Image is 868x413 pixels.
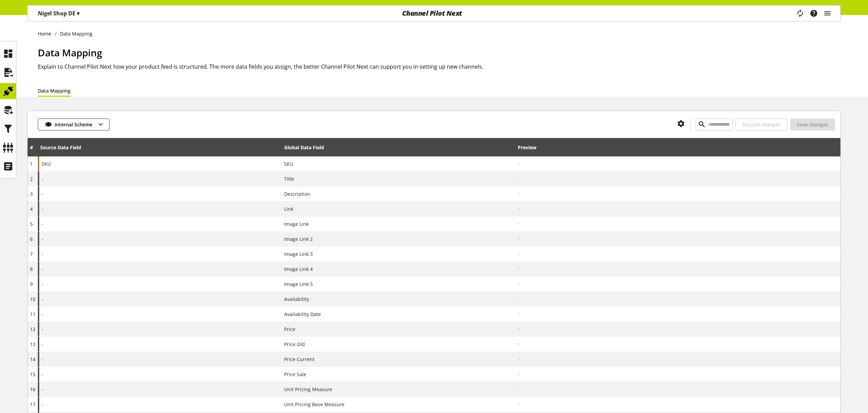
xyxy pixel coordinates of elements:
[38,119,109,130] button: Internal Scheme
[30,161,33,167] span: 1
[284,235,313,243] span: Image Link 2
[30,266,33,272] span: 8
[30,386,35,393] span: 16
[284,220,309,228] span: Image Link
[42,265,43,273] span: -
[30,356,35,362] span: 14
[518,295,838,303] h2: -
[518,190,838,197] h2: -
[42,386,43,393] span: -
[30,236,33,242] span: 6
[77,10,79,17] span: ▾
[42,295,43,303] span: -
[518,265,838,273] h2: -
[284,175,294,182] span: Title
[42,205,43,212] span: -
[42,326,43,333] span: -
[518,371,838,378] h2: -
[797,121,828,128] span: Save changes
[30,281,33,287] span: 9
[518,160,838,167] h2: -
[284,190,310,197] span: Description
[518,220,838,228] h2: -
[42,371,43,378] span: -
[27,5,841,22] nav: main navigation
[284,371,306,378] span: Price Sale
[42,160,51,167] span: SKU
[30,176,33,182] span: 2
[284,356,314,363] span: Price Current
[518,144,536,151] div: Preview
[284,160,293,167] span: SKU
[518,250,838,258] h2: -
[518,341,838,348] h2: -
[42,220,43,228] span: -
[518,175,838,182] h2: -
[38,9,79,17] p: Nigel Shop DE
[284,326,295,333] span: Price
[518,401,838,408] h2: -
[30,296,35,302] span: 10
[40,144,81,151] div: Source Data Field
[518,356,838,363] h2: -
[284,401,344,408] span: Unit Pricing Base Measure
[30,191,33,197] span: 3
[284,250,313,258] span: Image Link 3
[42,175,43,182] span: -
[55,121,92,128] span: Internal Scheme
[42,341,43,348] span: -
[30,401,35,408] span: 17
[790,119,835,130] button: Save changes
[284,386,332,393] span: Unit Pricing Measure
[42,190,43,197] span: -
[42,356,43,363] span: -
[30,206,33,212] span: 4
[742,121,780,128] span: Discard changes
[42,235,43,243] span: -
[518,280,838,288] h2: -
[518,205,838,212] h2: -
[38,63,841,71] h2: Explain to Channel Pilot Next how your product feed is structured. The more data fields you assig...
[38,30,55,37] a: Home
[42,401,43,408] span: -
[518,311,838,318] h2: -
[30,144,33,151] span: #
[30,341,35,347] span: 13
[42,311,43,318] span: -
[284,205,293,212] span: Link
[284,265,313,273] span: Image Link 4
[30,251,33,257] span: 7
[518,235,838,243] h2: -
[735,119,788,130] button: Discard changes
[45,121,52,128] img: 1869707a5a2b6c07298f74b45f9d27fa.svg
[38,87,71,94] a: Data Mapping
[284,280,313,288] span: Image Link 5
[518,386,838,393] h2: -
[284,311,321,318] span: Availability Date
[30,371,35,377] span: 15
[284,295,309,303] span: Availability
[284,144,324,151] div: Global Data Field
[38,46,102,59] span: Data Mapping
[30,311,35,317] span: 11
[518,326,838,333] h2: -
[284,341,305,348] span: Price Old
[30,221,33,227] span: 5
[42,250,43,258] span: -
[30,326,35,332] span: 12
[42,280,43,288] span: -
